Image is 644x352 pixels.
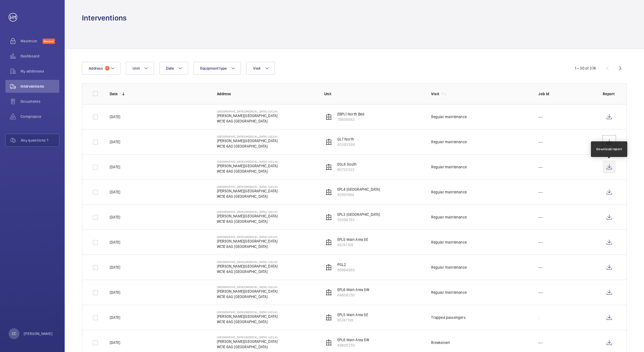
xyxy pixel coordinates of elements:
p: WC1E 6AG [GEOGRAPHIC_DATA] [217,244,278,249]
p: [GEOGRAPHIC_DATA][MEDICAL_DATA] (UCLH) [217,160,278,163]
img: elevator.svg [326,214,332,220]
img: elevator.svg [326,314,332,321]
img: elevator.svg [326,264,332,271]
p: 84608250 [337,292,369,298]
div: Regular maintenance [431,290,466,295]
p: [GEOGRAPHIC_DATA][MEDICAL_DATA] (UCLH) [217,336,278,339]
p: --- [538,189,543,195]
p: [DATE] [110,189,120,195]
p: --- [538,290,543,295]
p: CC [12,331,16,336]
p: [GEOGRAPHIC_DATA][MEDICAL_DATA] (UCLH) [217,285,278,289]
p: WC1E 6AG [GEOGRAPHIC_DATA] [217,118,278,124]
p: EPL5 Main Area SE [337,312,368,317]
p: WC1E 6AG [GEOGRAPHIC_DATA] [217,219,278,224]
p: WC1E 6AG [GEOGRAPHIC_DATA] [217,319,278,324]
p: Address [217,91,316,97]
p: [DATE] [110,315,120,320]
h1: Interventions [82,13,127,23]
button: Date [159,62,188,75]
span: Any questions ? [21,138,59,143]
p: 85747108 [337,317,368,323]
span: Unit [133,66,140,70]
p: --- [538,164,543,170]
span: Documents [20,99,59,104]
p: 84608250 [337,343,369,348]
p: EGL8 South [337,162,357,167]
p: [DATE] [110,265,120,270]
p: [DATE] [110,139,120,145]
p: WC1E 6AG [GEOGRAPHIC_DATA] [217,344,278,350]
p: [DATE] [110,240,120,245]
p: [PERSON_NAME][GEOGRAPHIC_DATA] [217,113,278,118]
p: EPL5 Main Area SE [337,237,368,242]
span: Discover [43,39,55,44]
p: --- [538,340,543,345]
p: 78608682 [337,117,365,122]
span: Maximize [20,38,43,44]
p: --- [538,114,543,119]
div: Regular maintenance [431,265,466,270]
p: EPL4 [GEOGRAPHIC_DATA] [337,187,380,192]
img: elevator.svg [326,189,332,195]
p: 89894965 [337,267,355,273]
p: [PERSON_NAME][GEOGRAPHIC_DATA] [217,213,278,219]
img: elevator.svg [326,164,332,170]
div: Regular maintenance [431,189,466,195]
p: 83393594 [337,142,355,147]
p: [PERSON_NAME][GEOGRAPHIC_DATA] [217,264,278,269]
span: Equipment type [200,66,227,70]
div: Regular maintenance [431,114,466,119]
p: EPL6 Main Area SW [337,337,369,343]
button: Equipment type [193,62,241,75]
p: EBPL1 North Bed [337,111,365,117]
p: [DATE] [110,164,120,170]
p: [PERSON_NAME][GEOGRAPHIC_DATA] [217,138,278,143]
p: [GEOGRAPHIC_DATA][MEDICAL_DATA] (UCLH) [217,210,278,213]
p: [GEOGRAPHIC_DATA][MEDICAL_DATA] (UCLH) [217,310,278,314]
p: [DATE] [110,214,120,220]
img: elevator.svg [326,239,332,245]
p: [GEOGRAPHIC_DATA][MEDICAL_DATA] (UCLH) [217,110,278,113]
img: elevator.svg [326,289,332,296]
img: elevator.svg [326,139,332,145]
p: --- [538,214,543,220]
p: WC1E 6AG [GEOGRAPHIC_DATA] [217,194,278,199]
div: Trapped passengers [431,315,465,320]
p: --- [538,139,543,145]
div: Download report [596,147,622,152]
p: [GEOGRAPHIC_DATA][MEDICAL_DATA] (UCLH) [217,235,278,238]
p: [DATE] [110,340,120,345]
p: [PERSON_NAME] [24,331,53,336]
p: [GEOGRAPHIC_DATA][MEDICAL_DATA] (UCLH) [217,260,278,264]
span: Date [166,66,174,70]
p: 92891994 [337,192,380,197]
p: PGL2 [337,262,355,267]
p: [GEOGRAPHIC_DATA][MEDICAL_DATA] (UCLH) [217,135,278,138]
span: Dashboard [20,53,59,59]
p: 85747108 [337,242,368,248]
div: Breakdown [431,340,450,345]
p: WC1E 6AG [GEOGRAPHIC_DATA] [217,143,278,149]
p: --- [538,265,543,270]
p: 59396783 [337,217,380,223]
span: Visit [253,66,260,70]
p: Job Id [538,91,594,97]
p: [PERSON_NAME][GEOGRAPHIC_DATA] [217,163,278,169]
p: [PERSON_NAME][GEOGRAPHIC_DATA] [217,339,278,344]
p: [PERSON_NAME][GEOGRAPHIC_DATA] [217,238,278,244]
span: 1 [105,66,109,70]
p: --- [538,240,543,245]
span: Address [89,66,103,70]
div: Regular maintenance [431,139,466,145]
span: Compliance [20,114,59,119]
p: [DATE] [110,290,120,295]
img: elevator.svg [326,339,332,346]
p: Report [603,91,616,97]
div: 1 – 30 of 374 [575,66,596,71]
p: [DATE] [110,114,120,119]
span: My addresses [20,69,59,74]
div: Regular maintenance [431,164,466,170]
p: 80732522 [337,167,357,172]
p: [PERSON_NAME][GEOGRAPHIC_DATA] [217,188,278,194]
